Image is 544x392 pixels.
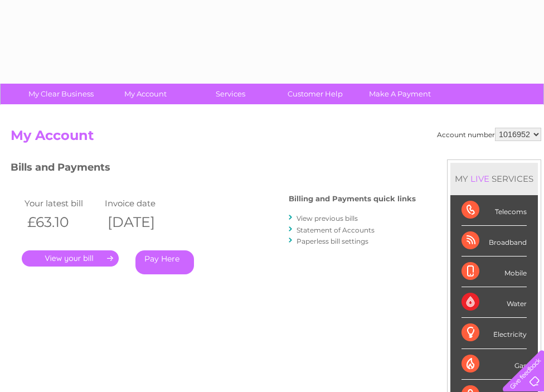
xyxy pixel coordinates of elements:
div: Telecoms [462,195,527,226]
a: Pay Here [135,250,194,274]
div: Account number [437,128,541,141]
div: LIVE [468,173,492,184]
div: Water [462,287,527,318]
a: Services [184,84,276,104]
a: My Account [100,84,192,104]
div: Gas [462,349,527,380]
td: Invoice date [102,196,182,211]
a: Make A Payment [354,84,446,104]
a: My Clear Business [15,84,107,104]
th: [DATE] [102,211,182,234]
h4: Billing and Payments quick links [289,195,416,203]
h2: My Account [11,128,541,149]
a: Paperless bill settings [297,237,368,245]
h3: Bills and Payments [11,159,416,179]
div: MY SERVICES [450,163,538,195]
div: Electricity [462,318,527,349]
div: Mobile [462,257,527,287]
a: Statement of Accounts [297,226,375,234]
a: Customer Help [269,84,361,104]
a: View previous bills [297,214,358,222]
th: £63.10 [22,211,102,234]
a: . [22,250,119,267]
div: Broadband [462,226,527,257]
td: Your latest bill [22,196,102,211]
